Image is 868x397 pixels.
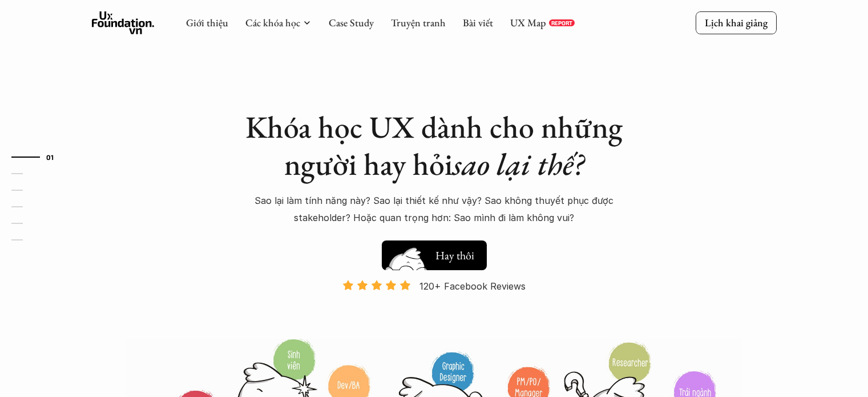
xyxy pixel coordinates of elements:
[382,240,487,270] button: Hay thôi
[463,16,493,29] a: Bài viết
[186,16,228,29] a: Giới thiệu
[382,235,487,270] a: Hay thôi
[510,16,546,29] a: UX Map
[46,153,54,161] strong: 01
[11,150,66,164] a: 01
[245,16,300,29] a: Các khóa học
[391,16,446,29] a: Truyện tranh
[419,278,526,295] p: 120+ Facebook Reviews
[705,16,768,29] p: Lịch khai giảng
[329,16,374,29] a: Case Study
[453,144,584,184] em: sao lại thế?
[551,19,572,26] p: REPORT
[333,279,536,337] a: 120+ Facebook Reviews
[549,19,575,26] a: REPORT
[696,11,777,34] a: Lịch khai giảng
[235,192,634,227] p: Sao lại làm tính năng này? Sao lại thiết kế như vậy? Sao không thuyết phục được stakeholder? Hoặc...
[235,109,634,183] h1: Khóa học UX dành cho những người hay hỏi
